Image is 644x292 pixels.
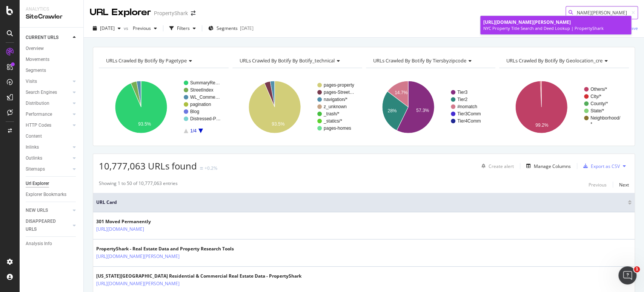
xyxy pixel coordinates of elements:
[26,99,71,107] a: Distribution
[200,167,203,169] img: Equal
[90,6,151,19] div: URL Explorer
[457,104,477,109] text: #nomatch
[26,78,37,85] div: Visits
[26,132,78,140] a: Content
[324,82,354,88] text: pages-property
[394,90,407,95] text: 14.7%
[590,87,607,92] text: Others/*
[96,225,144,233] a: [URL][DOMAIN_NAME]
[457,118,481,124] text: Tier4Comm
[324,90,354,95] text: pages-Street…
[166,22,199,34] button: Filters
[478,160,514,172] button: Create alert
[589,182,607,188] div: Previous
[506,57,602,64] span: URLs Crawled By Botify By geolocation_cre
[26,89,57,96] div: Search Engines
[26,154,42,162] div: Outlinks
[323,118,342,124] text: _statics/*
[566,6,638,19] input: Find a URL
[26,45,78,53] a: Overview
[26,45,44,53] div: Overview
[240,57,335,64] span: URLs Crawled By Botify By botify_technical
[505,54,622,67] h4: URLs Crawled By Botify By geolocation_cre
[26,180,49,188] div: Url Explorer
[205,22,257,34] button: Segments[DATE]
[26,191,66,199] div: Explorer Bookmarks
[26,110,71,118] a: Performance
[124,25,130,31] span: vs
[366,74,494,140] div: A chart.
[619,182,629,188] div: Next
[190,102,211,107] text: pagination
[190,128,197,134] text: 1/4
[26,110,52,118] div: Performance
[534,163,571,169] div: Manage Columns
[457,111,481,116] text: Tier3Comm
[26,6,77,12] div: Analytics
[26,34,58,42] div: CURRENT URLS
[416,108,429,113] text: 57.3%
[590,115,620,121] text: Neighborhood/
[589,180,607,189] button: Previous
[26,56,49,64] div: Movements
[590,94,601,99] text: City/*
[217,25,238,31] span: Segments
[499,74,627,140] svg: A chart.
[618,266,636,284] iframe: Intercom live chat
[190,109,199,114] text: Blog
[190,95,220,100] text: WL_Comme…
[26,78,71,85] a: Visits
[26,240,78,248] a: Analysis Info
[99,74,227,140] div: A chart.
[457,90,467,95] text: Tier3
[191,11,195,16] div: arrow-right-arrow-left
[26,154,71,162] a: Outlinks
[130,25,151,31] span: Previous
[96,218,177,225] div: 301 Moved Permanently
[26,207,48,214] div: NEW URLS
[204,165,217,171] div: +0.2%
[26,217,64,233] div: DISAPPEARED URLS
[619,180,629,189] button: Next
[26,121,71,129] a: HTTP Codes
[106,57,187,64] span: URLs Crawled By Botify By pagetype
[96,280,180,287] a: [URL][DOMAIN_NAME][PERSON_NAME]
[387,108,397,113] text: 28%
[26,165,45,173] div: Sitemaps
[323,111,340,116] text: _trash/*
[26,143,71,151] a: Inlinks
[26,67,78,75] a: Segments
[580,160,620,172] button: Export as CSV
[483,25,628,31] div: NYC Property Title Search and Deed Lookup | PropertyShark
[26,121,51,129] div: HTTP Codes
[590,108,604,113] text: State/*
[26,180,78,188] a: Url Explorer
[372,54,489,67] h4: URLs Crawled By Botify By tiersbyzipcode
[100,25,115,31] span: 2025 Aug. 25th
[99,160,197,172] span: 10,777,063 URLs found
[373,57,466,64] span: URLs Crawled By Botify By tiersbyzipcode
[324,97,347,102] text: navigation/*
[138,121,151,127] text: 93.5%
[96,253,180,260] a: [URL][DOMAIN_NAME][PERSON_NAME]
[26,12,77,21] div: SiteCrawler
[26,191,78,199] a: Explorer Bookmarks
[190,116,221,121] text: Distressed-P…
[190,80,220,85] text: SummaryRe…
[26,165,71,173] a: Sitemaps
[272,121,284,127] text: 93.5%
[130,22,160,34] button: Previous
[26,67,46,75] div: Segments
[483,19,571,25] span: [URL][DOMAIN_NAME][PERSON_NAME]
[96,273,301,280] div: [US_STATE][GEOGRAPHIC_DATA] Residential & Commercial Real Estate Data - PropertyShark
[232,74,361,140] svg: A chart.
[26,132,42,140] div: Content
[26,99,49,107] div: Distribution
[535,123,548,128] text: 99.2%
[628,25,638,31] div: Save
[26,89,71,96] a: Search Engines
[238,54,355,67] h4: URLs Crawled By Botify By botify_technical
[324,126,351,131] text: pages-homes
